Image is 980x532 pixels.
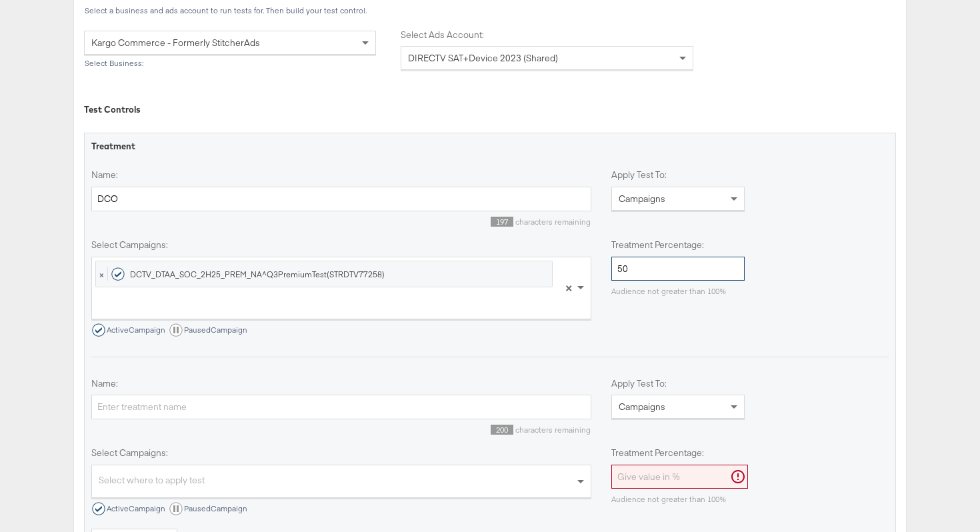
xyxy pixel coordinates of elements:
span: Clear all [563,257,574,319]
div: Select Business: [84,59,376,68]
span: Campaigns [619,193,665,205]
span: Kargo Commerce - Formerly StitcherAds [91,37,260,49]
label: Name: [91,377,591,390]
label: Treatment Percentage: [611,239,745,251]
span: × [565,281,572,293]
label: Apply Test To: [611,377,745,390]
input: Enter treatment name [91,395,591,419]
div: Audience not greater than 100% [611,494,726,505]
input: Enter treatment name [91,187,591,211]
div: characters remaining [91,425,591,435]
span: DIRECTV SAT+Device 2023 (Shared) [408,52,558,64]
label: Treatment Percentage: [611,447,745,459]
div: Select where to apply test [92,469,591,497]
div: Audience not greater than 100% [611,286,726,297]
div: Test Controls [84,103,896,116]
input: Give value in % [611,257,745,281]
div: Select a business and ads account to run tests for. Then build your test control. [84,6,896,15]
label: Select campaigns: [91,239,591,251]
label: Name: [91,169,591,181]
div: Treatment [91,140,889,153]
div: Active Campaign Paused Campaign [92,323,591,337]
div: DCTV_DTAA_SOC_2H25_PREM_NA^Q3PremiumTest(STRDTV77258) [111,267,385,281]
label: Apply Test To: [611,169,745,181]
span: 200 [491,425,513,435]
div: Active Campaign Paused Campaign [92,502,591,515]
input: Give value in % [611,465,748,489]
label: Select Ads Account: [401,29,693,41]
div: characters remaining [91,217,591,227]
span: 197 [491,217,513,227]
span: Campaigns [619,401,665,413]
span: × [96,267,108,281]
label: Select campaigns: [91,447,591,459]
